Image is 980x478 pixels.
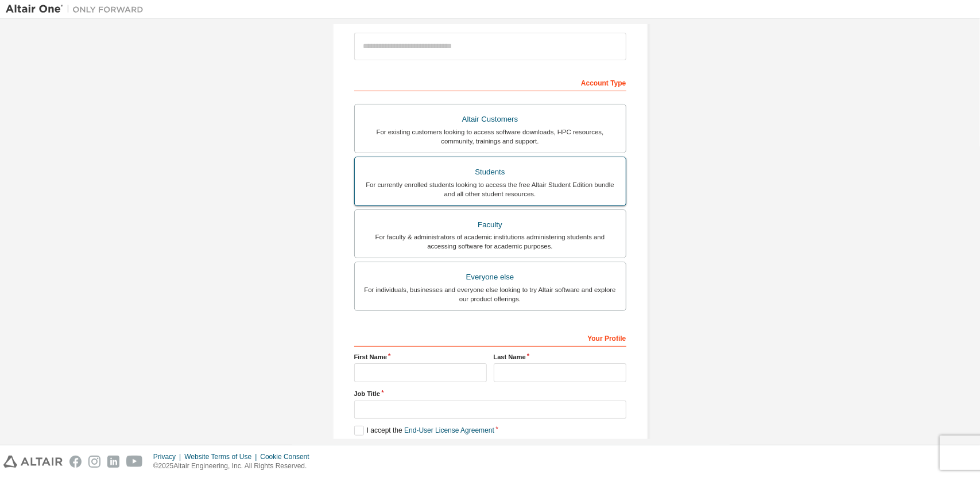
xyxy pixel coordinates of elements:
[362,164,619,180] div: Students
[88,456,100,468] img: instagram.svg
[153,461,316,471] p: © 2025 Altair Engineering, Inc. All Rights Reserved.
[362,217,619,233] div: Faculty
[354,352,487,362] label: First Name
[107,456,119,468] img: linkedin.svg
[362,269,619,285] div: Everyone else
[6,3,149,15] img: Altair One
[354,389,626,398] label: Job Title
[494,352,626,362] label: Last Name
[126,456,143,468] img: youtube.svg
[404,426,494,434] a: End-User License Agreement
[362,232,619,251] div: For faculty & administrators of academic institutions administering students and accessing softwa...
[362,111,619,127] div: Altair Customers
[362,285,619,304] div: For individuals, businesses and everyone else looking to try Altair software and explore our prod...
[3,456,63,468] img: altair_logo.svg
[354,328,626,347] div: Your Profile
[354,73,626,91] div: Account Type
[362,180,619,199] div: For currently enrolled students looking to access the free Altair Student Edition bundle and all ...
[153,452,184,461] div: Privacy
[69,456,82,468] img: facebook.svg
[260,452,316,461] div: Cookie Consent
[354,426,494,436] label: I accept the
[362,127,619,146] div: For existing customers looking to access software downloads, HPC resources, community, trainings ...
[184,452,260,461] div: Website Terms of Use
